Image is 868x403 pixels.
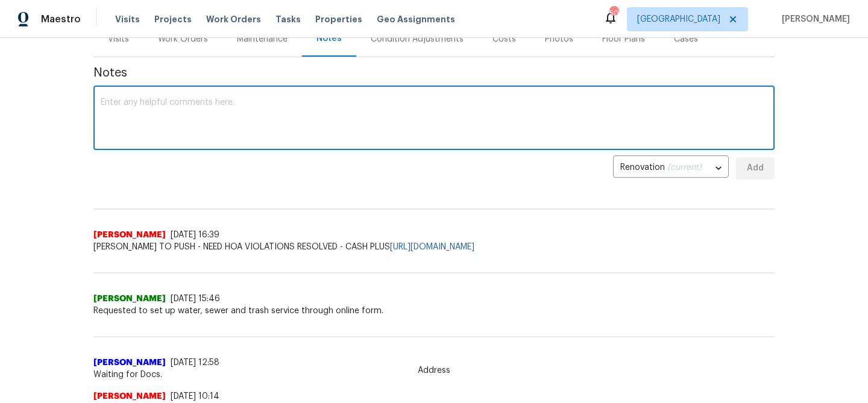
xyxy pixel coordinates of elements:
span: Geo Assignments [377,13,455,25]
span: [PERSON_NAME] [93,229,166,241]
div: Work Orders [158,33,208,45]
span: Notes [93,67,775,79]
span: Requested to set up water, sewer and trash service through online form. [93,305,775,317]
div: Photos [545,33,573,45]
span: [PERSON_NAME] TO PUSH - NEED HOA VIOLATIONS RESOLVED - CASH PLUS [93,241,775,253]
a: [URL][DOMAIN_NAME] [390,243,474,251]
span: [PERSON_NAME] [777,13,850,25]
span: Visits [115,13,140,25]
span: [PERSON_NAME] [93,390,166,402]
div: Visits [108,33,129,45]
div: Renovation (current) [613,154,729,183]
span: Projects [154,13,192,25]
div: Cases [674,33,698,45]
div: Floor Plans [602,33,645,45]
span: [DATE] 10:14 [171,392,219,401]
span: (current) [667,163,702,172]
div: Notes [316,33,342,45]
span: [PERSON_NAME] [93,357,166,369]
span: Waiting for Docs. [93,369,775,381]
div: 50 [609,7,618,19]
span: Maestro [41,13,81,25]
div: Condition Adjustments [371,33,464,45]
span: Work Orders [206,13,261,25]
div: Costs [492,33,516,45]
span: [DATE] 16:39 [171,231,219,239]
span: Tasks [275,15,301,23]
span: Address [410,364,458,376]
span: [DATE] 15:46 [171,295,220,303]
span: [PERSON_NAME] [93,293,166,305]
span: [DATE] 12:58 [171,358,219,367]
span: Properties [315,13,362,25]
div: Maintenance [237,33,288,45]
span: [GEOGRAPHIC_DATA] [637,13,720,25]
